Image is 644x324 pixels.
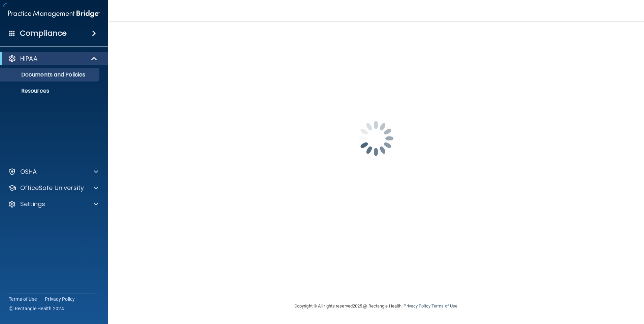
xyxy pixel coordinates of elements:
[20,29,67,38] h4: Compliance
[8,168,98,176] a: OSHA
[253,295,499,317] div: Copyright © All rights reserved 2025 @ Rectangle Health | |
[4,88,96,94] p: Resources
[8,7,100,21] img: PMB logo
[404,303,430,309] a: Privacy Policy
[342,105,410,172] img: spinner.e123f6fc.gif
[4,71,96,78] p: Documents and Policies
[8,55,98,63] a: HIPAA
[20,55,37,63] p: HIPAA
[20,168,37,176] p: OSHA
[9,305,64,312] span: Ⓒ Rectangle Health 2024
[20,184,84,192] p: OfficeSafe University
[45,296,75,302] a: Privacy Policy
[431,303,457,309] a: Terms of Use
[9,296,37,302] a: Terms of Use
[8,200,98,208] a: Settings
[8,184,98,192] a: OfficeSafe University
[527,276,636,303] iframe: Drift Widget Chat Controller
[20,200,45,208] p: Settings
